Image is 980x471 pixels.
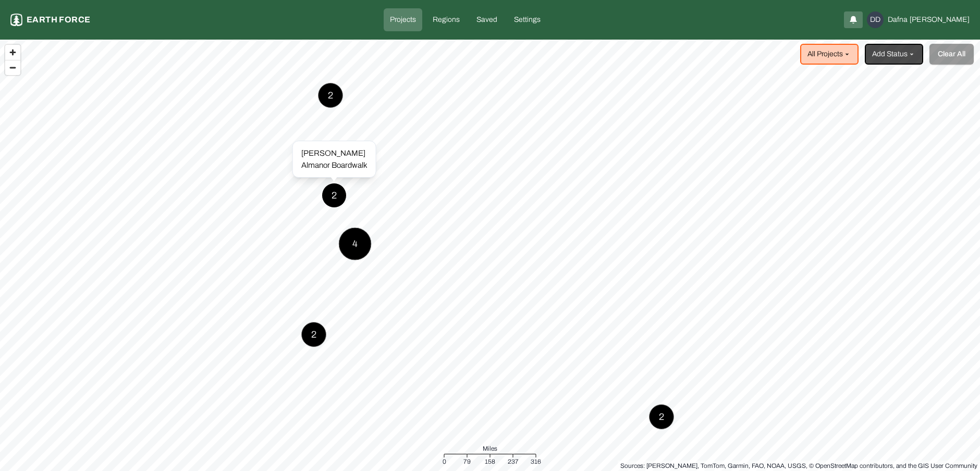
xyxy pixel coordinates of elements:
[5,45,20,60] button: Zoom in
[485,456,495,467] div: 158
[867,11,970,28] button: DDDafna[PERSON_NAME]
[27,14,90,26] p: Earth force
[10,14,22,26] img: earthforce-logo-white-uG4MPadI.svg
[339,228,372,261] button: 4
[463,456,471,467] div: 79
[531,456,541,467] div: 316
[929,44,974,65] button: Clear All
[508,456,519,467] div: 237
[5,60,20,75] button: Zoom out
[649,404,674,429] button: 2
[426,8,466,31] a: Regions
[301,159,367,171] div: Almanor Boardwalk
[476,15,497,25] p: Saved
[514,15,541,25] p: Settings
[443,456,446,467] div: 0
[483,443,497,454] span: Miles
[620,461,977,471] div: Sources: [PERSON_NAME], TomTom, Garmin, FAO, NOAA, USGS, © OpenStreetMap contributors, and the GI...
[433,15,460,25] p: Regions
[301,322,326,347] button: 2
[470,8,504,31] a: Saved
[322,183,347,208] button: 2
[865,44,923,65] button: Add Status
[384,8,422,31] a: Projects
[800,44,859,65] button: All Projects
[390,15,416,25] p: Projects
[301,147,367,159] div: [PERSON_NAME]
[888,15,908,25] span: Dafna
[508,8,547,31] a: Settings
[910,15,970,25] span: [PERSON_NAME]
[318,83,343,108] button: 2
[867,11,884,28] div: DD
